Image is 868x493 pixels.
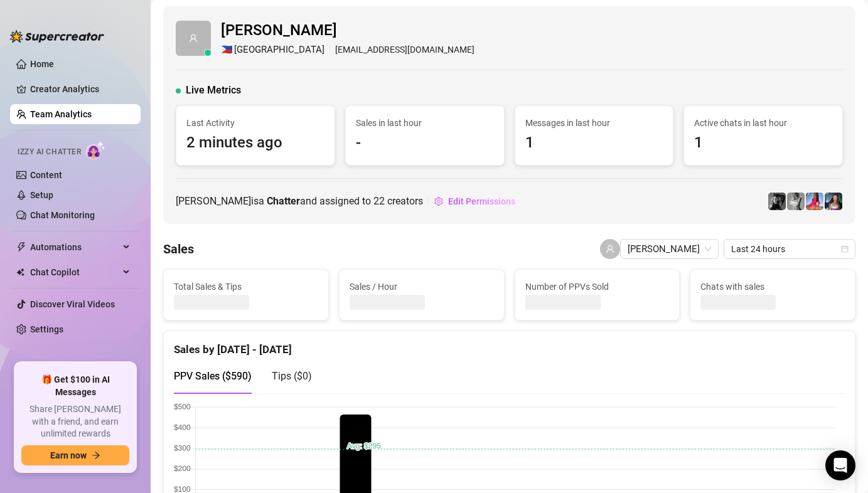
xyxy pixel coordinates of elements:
[30,79,131,99] a: Creator Analytics
[221,43,233,58] span: 🇵🇭
[30,299,115,309] a: Discover Viral Videos
[16,242,26,252] span: thunderbolt
[189,34,198,43] span: user
[86,141,105,159] img: AI Chatter
[234,43,324,58] span: [GEOGRAPHIC_DATA]
[606,245,614,253] span: user
[30,109,92,119] a: Team Analytics
[18,146,81,158] span: Izzy AI Chatter
[30,262,119,282] span: Chat Copilot
[21,403,129,440] span: Share [PERSON_NAME] with a friend, and earn unlimited rewards
[92,451,100,460] span: arrow-right
[30,324,63,334] a: Settings
[628,240,711,258] span: Rosemary
[16,268,24,277] img: Chat Copilot
[806,193,823,210] img: Maddie (VIP)
[174,370,252,382] span: PPV Sales ( $590 )
[350,280,494,294] span: Sales / Hour
[186,131,324,155] span: 2 minutes ago
[30,237,119,257] span: Automations
[825,450,855,480] div: Open Intercom Messenger
[525,131,663,155] span: 1
[21,445,129,465] button: Earn nowarrow-right
[373,195,385,207] span: 22
[50,450,87,460] span: Earn now
[841,245,849,253] span: calendar
[30,190,53,200] a: Setup
[21,374,129,398] span: 🎁 Get $100 in AI Messages
[434,197,443,206] span: setting
[221,19,474,43] span: [PERSON_NAME]
[30,59,54,69] a: Home
[448,196,515,206] span: Edit Permissions
[434,191,516,211] button: Edit Permissions
[825,193,842,210] img: Maddie (Free)
[10,30,104,43] img: logo-BBDzfeDw.svg
[267,195,300,207] b: Chatter
[30,210,95,220] a: Chat Monitoring
[356,131,494,155] span: -
[163,240,194,258] h4: Sales
[525,280,670,294] span: Number of PPVs Sold
[174,280,318,294] span: Total Sales & Tips
[694,131,832,155] span: 1
[186,116,324,130] span: Last Activity
[768,193,786,210] img: Kennedy (VIP)
[272,370,312,382] span: Tips ( $0 )
[787,193,805,210] img: Kennedy (Free)
[694,116,832,130] span: Active chats in last hour
[174,331,845,358] div: Sales by [DATE] - [DATE]
[700,280,845,294] span: Chats with sales
[186,83,241,98] span: Live Metrics
[356,116,494,130] span: Sales in last hour
[30,170,62,180] a: Content
[731,240,848,258] span: Last 24 hours
[176,193,423,209] span: [PERSON_NAME] is a and assigned to creators
[221,43,474,58] div: [EMAIL_ADDRESS][DOMAIN_NAME]
[525,116,663,130] span: Messages in last hour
